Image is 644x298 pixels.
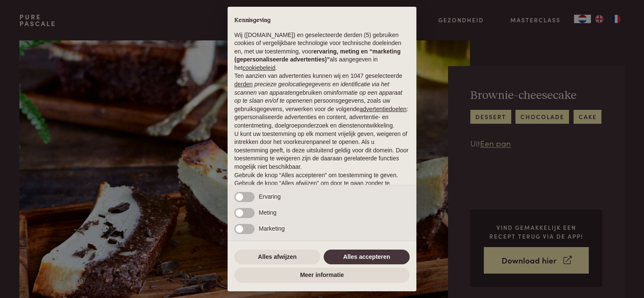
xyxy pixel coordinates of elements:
[234,268,410,283] button: Meer informatie
[234,31,410,72] p: Wij ([DOMAIN_NAME]) en geselecteerde derden (5) gebruiken cookies of vergelijkbare technologie vo...
[242,64,275,71] a: cookiebeleid
[234,130,410,171] p: U kunt uw toestemming op elk moment vrijelijk geven, weigeren of intrekken door het voorkeurenpan...
[234,17,410,24] h2: Kennisgeving
[360,105,406,114] button: advertentiedoelen
[259,193,281,200] span: Ervaring
[234,72,410,130] p: Ten aanzien van advertenties kunnen wij en 1047 geselecteerde gebruiken om en persoonsgegevens, z...
[234,171,410,196] p: Gebruik de knop “Alles accepteren” om toestemming te geven. Gebruik de knop “Alles afwijzen” om d...
[234,48,400,63] strong: ervaring, meting en “marketing (gepersonaliseerde advertenties)”
[234,250,320,265] button: Alles afwijzen
[234,89,402,104] em: informatie op een apparaat op te slaan en/of te openen
[234,81,389,96] em: precieze geolocatiegegevens en identificatie via het scannen van apparaten
[234,80,253,89] button: derden
[324,250,410,265] button: Alles accepteren
[259,225,284,232] span: Marketing
[259,209,276,216] span: Meting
